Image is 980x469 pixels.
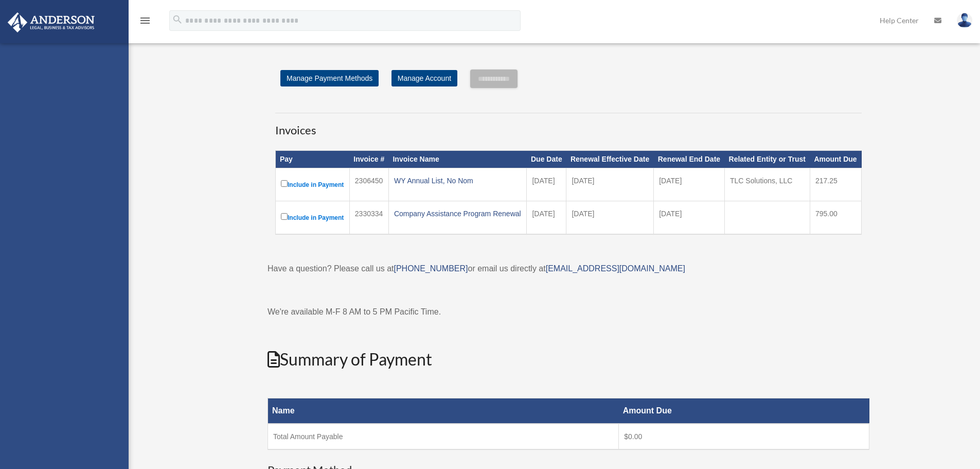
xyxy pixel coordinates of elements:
td: [DATE] [654,168,725,201]
th: Invoice # [349,151,388,168]
td: Total Amount Payable [268,424,619,449]
td: [DATE] [566,201,654,235]
th: Amount Due [810,151,861,168]
th: Amount Due [619,398,869,424]
td: [DATE] [566,168,654,201]
i: search [172,14,183,25]
td: $0.00 [619,424,869,449]
p: We're available M-F 8 AM to 5 PM Pacific Time. [268,305,869,319]
td: 2330334 [349,201,388,235]
th: Renewal End Date [654,151,725,168]
td: [DATE] [527,168,566,201]
input: Include in Payment [281,180,288,187]
td: 795.00 [810,201,861,235]
a: menu [139,18,151,27]
label: Include in Payment [281,178,344,191]
th: Due Date [527,151,566,168]
div: Company Assistance Program Renewal [394,206,522,221]
i: menu [139,14,151,27]
td: TLC Solutions, LLC [725,168,810,201]
a: Manage Account [391,70,457,86]
a: [EMAIL_ADDRESS][DOMAIN_NAME] [546,264,685,273]
td: 2306450 [349,168,388,201]
td: [DATE] [527,201,566,235]
input: Include in Payment [281,213,288,220]
div: WY Annual List, No Nom [394,173,522,188]
p: Have a question? Please call us at or email us directly at [268,262,869,276]
th: Related Entity or Trust [725,151,810,168]
a: Manage Payment Methods [280,70,379,86]
td: [DATE] [654,201,725,235]
img: User Pic [957,13,972,28]
th: Pay [276,151,350,168]
h3: Invoices [275,113,862,138]
td: 217.25 [810,168,861,201]
th: Name [268,398,619,424]
th: Invoice Name [388,151,527,168]
label: Include in Payment [281,211,344,224]
h2: Summary of Payment [268,348,869,371]
img: Anderson Advisors Platinum Portal [5,12,98,32]
a: [PHONE_NUMBER] [394,264,468,273]
th: Renewal Effective Date [566,151,654,168]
